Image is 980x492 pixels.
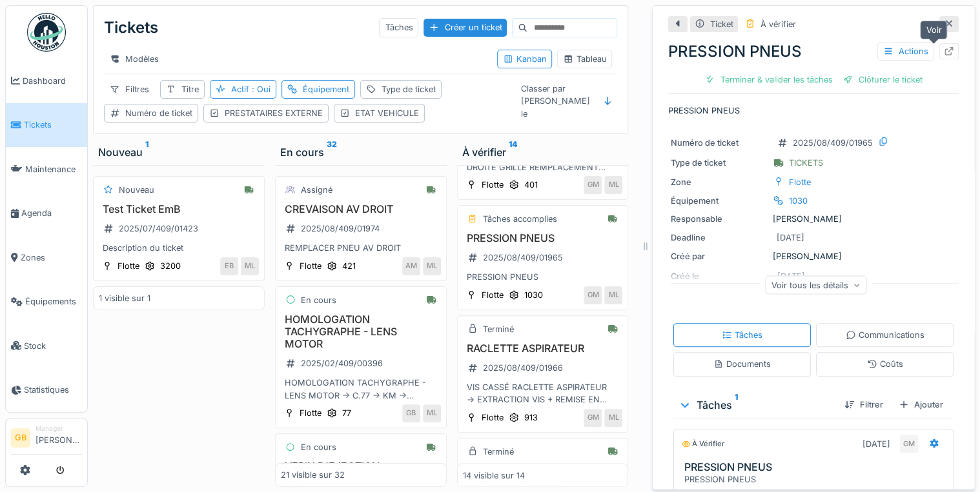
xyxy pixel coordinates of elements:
div: Nouveau [98,144,260,160]
div: 2025/07/409/01423 [119,222,198,235]
div: Tickets [104,11,158,44]
div: PRESSION PNEUS [668,40,959,63]
div: Manager [36,424,82,433]
h3: Test Ticket EmB [99,203,259,215]
span: Équipements [25,295,82,308]
div: Voir tous les détails [766,275,867,294]
div: Documents [713,358,771,370]
img: Badge_color-CXgf-gQk.svg [27,13,66,52]
div: Flotte [117,260,139,272]
div: Description du ticket [99,242,259,254]
div: Type de ticket [382,83,436,95]
div: À vérifier [682,438,724,449]
div: 401 [524,179,538,191]
div: [PERSON_NAME] [671,213,956,225]
span: : Oui [249,84,271,94]
div: VIS CASSÉ RACLETTE ASPIRATEUR -> EXTRACTION VIS + REMISE EN PLACE D'UNE NOUVELLE [463,381,623,406]
h3: PRESSION PNEUS [463,232,623,244]
div: Clôturer le ticket [838,71,928,88]
div: Ticket [710,18,733,30]
div: Voir [920,21,947,39]
div: [DATE] [863,438,890,450]
div: EB [220,257,238,275]
div: Tableau [563,53,606,65]
a: Équipements [6,280,87,324]
div: Terminé [483,323,514,335]
div: En cours [280,144,442,160]
div: ML [423,257,441,275]
div: Équipement [303,83,349,95]
div: 913 [524,411,538,424]
div: Responsable [671,213,768,225]
div: Communications [846,329,924,341]
div: Ajouter [893,396,948,413]
div: Flotte [789,176,811,188]
span: Tickets [24,119,82,131]
div: ML [604,409,622,427]
div: 1030 [524,289,543,301]
div: 421 [342,260,356,272]
div: 2025/08/409/01965 [793,137,873,149]
div: Titre [181,83,199,95]
div: Nouveau [119,184,154,196]
div: Numéro de ticket [125,107,192,119]
div: Flotte [482,411,504,424]
a: Agenda [6,192,87,236]
div: Modèles [104,50,165,68]
div: GB [402,404,420,422]
span: Dashboard [23,75,82,87]
div: TICKETS [789,157,823,169]
div: Flotte [300,407,322,419]
div: Terminé [483,446,514,458]
div: [PERSON_NAME] [671,250,956,262]
span: Stock [24,340,82,352]
div: 2025/08/409/01965 [483,251,563,264]
div: 1030 [789,195,808,207]
a: Stock [6,324,87,368]
div: Flotte [300,260,322,272]
div: Créer un ticket [424,19,507,36]
sup: 1 [145,144,148,160]
a: Dashboard [6,59,87,103]
div: Filtres [104,80,155,99]
div: 2025/08/409/01974 [301,222,380,235]
li: [PERSON_NAME] [36,424,82,451]
div: [DATE] [777,231,804,244]
div: Actif [231,83,271,95]
div: En cours [301,294,336,306]
div: 2025/02/409/00396 [301,357,383,369]
div: Terminer & valider les tâches [700,71,838,88]
div: 14 visible sur 14 [463,469,525,481]
div: Tâches [722,329,762,341]
div: Filtrer [839,396,888,413]
div: ML [604,176,622,194]
div: ML [241,257,259,275]
a: Zones [6,235,87,280]
h3: HOMOLOGATION TACHYGRAPHE - LENS MOTOR [281,313,441,351]
sup: 14 [509,144,517,160]
div: 77 [342,407,351,419]
div: 21 visible sur 32 [281,469,345,481]
div: 3200 [160,260,181,272]
div: Numéro de ticket [671,137,768,149]
div: Deadline [671,231,768,244]
span: Zones [21,251,82,264]
h3: PRESSION PNEUS [684,461,948,473]
div: ETAT VEHICULE [355,107,419,119]
div: Équipement [671,195,768,207]
li: GB [11,428,30,448]
a: Statistiques [6,368,87,413]
div: Tâches [379,18,418,37]
div: Classer par [PERSON_NAME] le [515,79,595,123]
div: Zone [671,176,768,188]
div: Tâches accomplies [483,213,557,225]
div: Créé par [671,250,768,262]
div: PRESTATAIRES EXTERNE [225,107,323,119]
a: Maintenance [6,147,87,192]
div: Tâches [679,397,834,413]
div: AM [402,257,420,275]
div: En cours [301,441,336,453]
div: Assigné [301,184,332,196]
div: À vérifier [462,144,624,160]
div: 1 visible sur 1 [99,292,150,304]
